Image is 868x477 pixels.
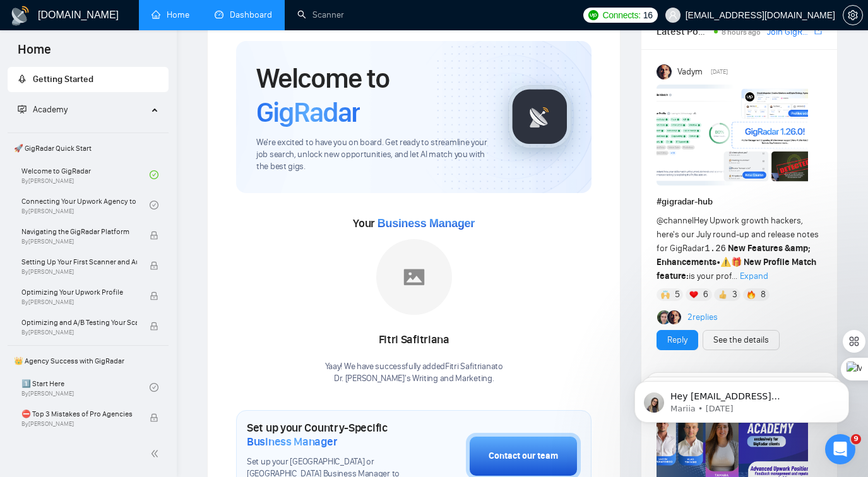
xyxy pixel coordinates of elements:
span: By [PERSON_NAME] [21,238,137,245]
code: 1.26 [705,244,726,254]
span: double-left [150,447,163,460]
h1: Set up your Country-Specific [247,421,403,449]
span: export [814,26,822,36]
a: 1️⃣ Start HereBy[PERSON_NAME] [21,374,150,401]
span: Optimizing Your Upwork Profile [21,286,137,298]
iframe: Intercom live chat [825,434,855,464]
iframe: Intercom notifications message [615,355,868,443]
button: setting [843,5,863,25]
img: 🙌 [661,290,670,299]
div: Fitri Safitriana [325,329,503,351]
a: dashboardDashboard [215,9,272,20]
span: Business Manager [378,217,475,230]
a: Connecting Your Upwork Agency to GigRadarBy[PERSON_NAME] [21,191,150,219]
img: upwork-logo.png [588,10,598,20]
span: Setting Up Your First Scanner and Auto-Bidder [21,256,137,268]
a: setting [843,10,863,20]
span: @channel [657,215,694,226]
span: Home [8,40,61,67]
a: See the details [713,333,769,347]
span: Hey Upwork growth hackers, here's our July round-up and release notes for GigRadar • is your prof... [657,215,819,281]
img: logo [10,6,30,26]
span: check-circle [150,170,158,179]
span: We're excited to have you on board. Get ready to streamline your job search, unlock new opportuni... [256,137,488,173]
span: rocket [18,74,27,83]
img: 🔥 [747,290,756,299]
span: Your [353,216,475,230]
a: searchScanner [297,9,344,20]
span: check-circle [150,383,158,392]
span: [DATE] [711,66,728,78]
span: 8 [761,288,766,301]
a: export [814,25,822,37]
span: Academy [18,104,68,115]
span: 3 [732,288,737,301]
span: Academy [33,104,68,115]
span: 🚀 GigRadar Quick Start [9,136,167,161]
div: Contact our team [489,449,558,463]
span: 🎁 [731,257,742,268]
span: lock [150,291,158,300]
span: Vadym [677,65,703,79]
p: Dr. [PERSON_NAME]'s Writing and Marketing . [325,373,503,385]
img: F09AC4U7ATU-image.png [657,85,808,185]
span: check-circle [150,201,158,209]
button: Reply [657,330,698,350]
span: Latest Posts from the GigRadar Community [657,23,710,39]
span: 16 [643,8,653,22]
li: Getting Started [8,67,169,92]
span: user [669,11,677,20]
img: 👍 [718,290,727,299]
span: Business Manager [247,435,337,449]
span: Connects: [602,8,640,22]
span: lock [150,261,158,270]
span: By [PERSON_NAME] [21,298,137,306]
img: Vadym [657,64,672,79]
a: 2replies [687,311,718,324]
span: setting [843,10,862,20]
span: lock [150,322,158,331]
span: Navigating the GigRadar Platform [21,225,137,238]
span: By [PERSON_NAME] [21,420,137,428]
span: Expand [740,271,768,281]
a: Join GigRadar Slack Community [767,25,812,39]
span: By [PERSON_NAME] [21,329,137,336]
span: lock [150,231,158,240]
h1: Welcome to [256,61,488,129]
a: Reply [667,333,687,347]
a: Welcome to GigRadarBy[PERSON_NAME] [21,161,150,189]
span: GigRadar [256,95,360,129]
button: See the details [703,330,780,350]
img: Alex B [657,310,671,324]
img: gigradar-logo.png [508,85,571,148]
span: ⛔ Top 3 Mistakes of Pro Agencies [21,408,137,420]
strong: New Features &amp; Enhancements [657,243,811,268]
span: Optimizing and A/B Testing Your Scanner for Better Results [21,316,137,329]
span: lock [150,413,158,422]
a: homeHome [152,9,189,20]
h1: # gigradar-hub [657,195,822,209]
span: 👑 Agency Success with GigRadar [9,348,167,374]
span: 9 [851,434,861,444]
span: 5 [675,288,680,301]
img: ❤️ [689,290,698,299]
span: 8 hours ago [722,28,761,37]
img: placeholder.png [376,239,452,315]
span: 6 [703,288,708,301]
span: ⚠️ [720,257,731,268]
span: Getting Started [33,74,93,85]
span: By [PERSON_NAME] [21,268,137,276]
div: Yaay! We have successfully added Fitri Safitriana to [325,361,503,385]
span: fund-projection-screen [18,105,27,114]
